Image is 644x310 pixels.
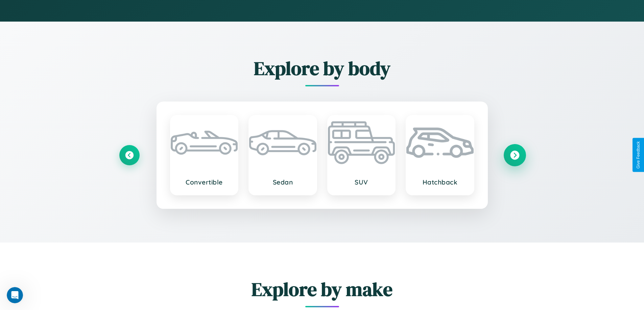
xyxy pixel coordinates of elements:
[177,178,231,186] h3: Convertible
[119,55,525,81] h2: Explore by body
[636,141,641,169] div: Give Feedback
[335,178,388,186] h3: SUV
[413,178,467,186] h3: Hatchback
[119,276,525,302] h2: Explore by make
[7,287,23,303] iframe: Intercom live chat
[256,178,310,186] h3: Sedan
